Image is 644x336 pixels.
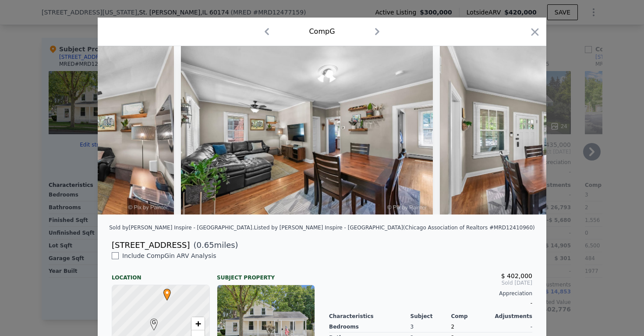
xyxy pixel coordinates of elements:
[161,289,166,294] div: •
[191,317,205,330] a: Zoom in
[451,313,492,320] div: Comp
[190,239,238,251] span: ( miles)
[112,239,190,251] div: [STREET_ADDRESS]
[329,313,410,320] div: Characteristics
[451,324,454,330] span: 2
[501,272,532,279] span: $ 402,000
[217,267,315,281] div: Subject Property
[112,267,210,281] div: Location
[410,313,451,320] div: Subject
[309,26,335,37] div: Comp G
[119,252,220,259] span: Include Comp G in ARV Analysis
[109,225,254,231] div: Sold by [PERSON_NAME] Inspire - [GEOGRAPHIC_DATA] .
[148,318,153,324] div: G
[329,279,532,286] span: Sold [DATE]
[254,225,535,231] div: Listed by [PERSON_NAME] Inspire - [GEOGRAPHIC_DATA] (Chicago Association of Realtors #MRD12410960)
[148,318,160,326] span: G
[161,286,173,299] span: •
[492,322,532,332] div: -
[329,297,532,309] div: -
[410,322,451,332] div: 3
[329,290,532,297] div: Appreciation
[492,313,532,320] div: Adjustments
[195,318,201,329] span: +
[181,46,433,214] img: Property Img
[329,322,410,332] div: Bedrooms
[197,240,214,250] span: 0.65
